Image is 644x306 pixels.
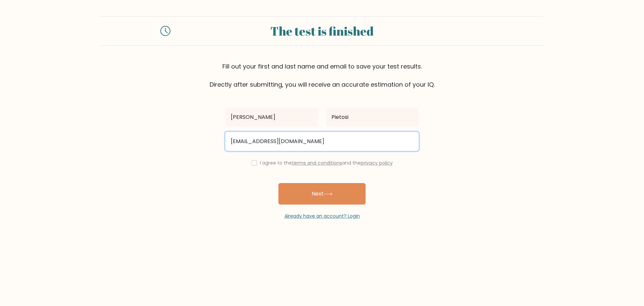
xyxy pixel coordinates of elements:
[284,213,360,219] a: Already have an account? Login
[326,108,419,127] input: Last name
[361,160,393,166] a: privacy policy
[225,108,318,127] input: First name
[225,132,419,151] input: Email
[278,183,366,205] button: Next
[178,22,466,40] div: The test is finished
[260,160,393,166] label: I agree to the and the
[101,62,543,89] div: Fill out your first and last name and email to save your test results. Directly after submitting,...
[292,160,342,166] a: terms and conditions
